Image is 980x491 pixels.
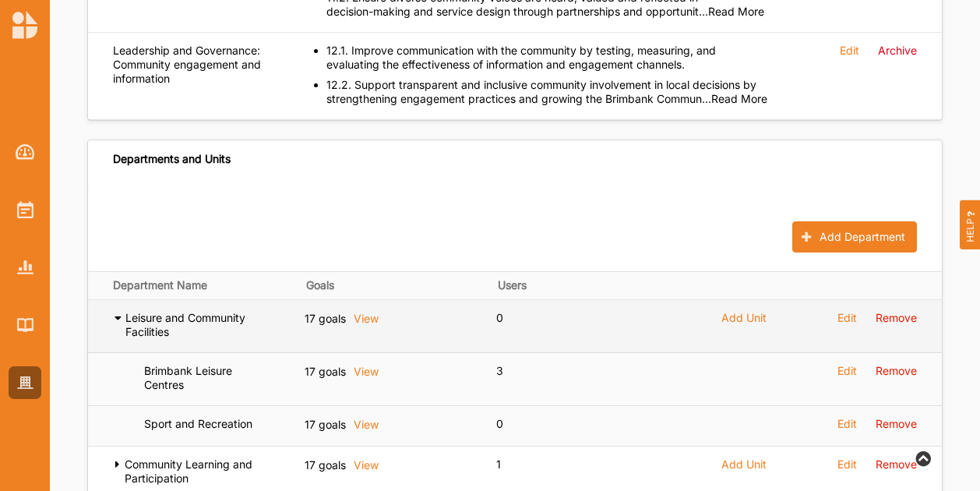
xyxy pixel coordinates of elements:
[305,365,346,379] label: 17 goals
[702,92,767,105] span: ...
[840,44,859,58] label: Edit
[354,417,379,433] label: View
[354,457,379,473] label: View
[326,44,716,57] span: 12.1. Improve communication with the community by testing, measuring, and
[496,311,503,325] label: 0
[326,58,685,71] span: evaluating the effectiveness of information and engagement channels.
[88,271,280,300] th: Department Name
[125,457,256,486] label: Community Learning and Participation
[17,318,33,331] img: Library
[9,366,41,399] a: Organisation
[326,5,699,18] span: decision-making and service design through partnerships and opportunit
[354,364,379,380] label: View
[837,417,857,431] label: Edit
[326,78,756,91] span: 12.2. Support transparent and inclusive community involvement in local decisions by
[878,44,917,58] label: Archive
[9,251,41,284] a: Reports
[305,312,346,326] label: 17 goals
[792,221,917,253] button: Add Department
[837,364,857,378] label: Edit
[876,417,917,437] div: Remove
[280,271,471,300] th: Goals
[144,364,255,392] label: Brimbank Leisure Centres
[876,457,917,478] div: Remove
[837,457,857,472] label: Edit
[699,5,764,18] span: ...
[9,309,41,341] a: Library
[305,458,346,472] label: 17 goals
[305,418,346,432] label: 17 goals
[17,260,33,274] img: Reports
[113,152,231,166] label: Departments and Units
[876,311,917,331] div: Remove
[496,417,503,431] label: 0
[326,92,702,105] span: strengthening engagement practices and growing the Brimbank Commun
[9,136,41,168] a: Dashboard
[113,44,277,86] label: Leadership and Governance: Community engagement and information
[125,311,255,339] label: Leisure and Community Facilities
[711,92,767,105] span: Read More
[471,271,663,300] th: Users
[144,417,252,431] label: Sport and Recreation
[17,201,33,218] img: Activities
[708,5,764,18] span: Read More
[16,144,35,160] img: Dashboard
[12,11,37,39] img: logo
[496,364,503,378] label: 3
[496,457,501,472] label: 1
[721,457,767,472] span: Add Unit
[354,311,379,327] label: View
[876,364,917,384] div: Remove
[9,193,41,226] a: Activities
[837,311,857,325] label: Edit
[17,376,33,390] img: Organisation
[721,311,767,325] span: Add Unit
